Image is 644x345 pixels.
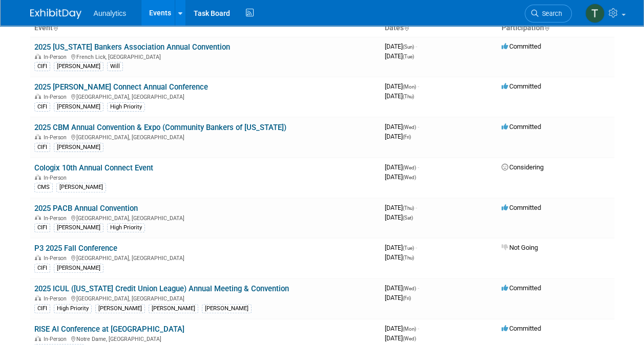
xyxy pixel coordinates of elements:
span: [DATE] [385,42,417,50]
img: ExhibitDay [30,9,81,19]
img: In-Person Event [35,255,41,260]
a: Sort by Event Name [53,24,58,32]
div: [PERSON_NAME] [202,304,252,313]
a: Sort by Participation Type [544,24,549,32]
img: In-Person Event [35,54,41,59]
div: High Priority [107,102,145,112]
span: - [418,163,419,171]
span: (Fri) [403,295,411,301]
span: Aunalytics [94,9,127,17]
span: [DATE] [385,123,419,131]
a: Sort by Start Date [404,24,409,32]
div: CMS [34,183,53,192]
th: Dates [381,19,497,37]
span: (Thu) [403,94,414,99]
span: - [418,123,419,131]
img: In-Person Event [35,134,41,139]
span: - [418,325,419,332]
span: In-Person [44,215,70,222]
span: (Fri) [403,134,411,140]
span: [DATE] [385,204,417,211]
span: (Thu) [403,255,414,261]
img: In-Person Event [35,94,41,99]
th: Event [30,19,381,37]
span: In-Person [44,94,70,100]
img: In-Person Event [35,175,41,180]
span: [DATE] [385,325,419,332]
div: [GEOGRAPHIC_DATA], [GEOGRAPHIC_DATA] [34,294,377,302]
span: [DATE] [385,244,417,251]
span: - [418,284,419,292]
span: Considering [502,163,544,171]
span: (Wed) [403,336,416,341]
div: [PERSON_NAME] [54,62,103,71]
span: [DATE] [385,284,419,292]
div: [PERSON_NAME] [95,304,145,313]
a: 2025 [US_STATE] Bankers Association Annual Convention [34,42,230,52]
span: [DATE] [385,52,414,60]
span: [DATE] [385,163,419,171]
span: Committed [502,82,541,90]
span: [DATE] [385,92,414,100]
th: Participation [497,19,614,37]
img: In-Person Event [35,215,41,220]
span: (Sun) [403,44,414,50]
div: [GEOGRAPHIC_DATA], [GEOGRAPHIC_DATA] [34,92,377,100]
span: In-Person [44,255,70,262]
div: Will [107,62,123,71]
div: CIFI [34,223,50,232]
span: In-Person [44,175,70,181]
div: [GEOGRAPHIC_DATA], [GEOGRAPHIC_DATA] [34,213,377,222]
div: Notre Dame, [GEOGRAPHIC_DATA] [34,334,377,342]
a: 2025 ICUL ([US_STATE] Credit Union League) Annual Meeting & Convention [34,284,289,293]
div: High Priority [107,223,145,232]
div: [GEOGRAPHIC_DATA], [GEOGRAPHIC_DATA] [34,133,377,141]
span: (Mon) [403,84,416,90]
a: RISE AI Conference at [GEOGRAPHIC_DATA] [34,325,184,334]
span: [DATE] [385,173,416,181]
span: (Wed) [403,175,416,180]
a: Search [525,5,572,23]
div: [PERSON_NAME] [54,143,103,152]
span: (Thu) [403,205,414,211]
span: - [416,204,417,211]
a: Cologix 10th Annual Connect Event [34,163,153,172]
span: In-Person [44,134,70,141]
div: [PERSON_NAME] [54,223,103,232]
span: Search [538,10,562,17]
span: Committed [502,42,541,50]
span: (Tue) [403,54,414,59]
span: (Wed) [403,124,416,130]
div: CIFI [34,304,50,313]
div: CIFI [34,264,50,273]
img: In-Person Event [35,336,41,341]
img: Tim Killilea [585,4,605,23]
span: (Wed) [403,165,416,170]
span: [DATE] [385,133,411,140]
span: [DATE] [385,213,413,221]
div: French Lick, [GEOGRAPHIC_DATA] [34,52,377,60]
img: In-Person Event [35,295,41,300]
span: Committed [502,325,541,332]
a: 2025 PACB Annual Convention [34,204,138,213]
span: (Tue) [403,245,414,251]
span: In-Person [44,295,70,302]
span: Committed [502,204,541,211]
span: [DATE] [385,82,419,90]
span: (Mon) [403,326,416,332]
div: [PERSON_NAME] [149,304,198,313]
a: 2025 [PERSON_NAME] Connect Annual Conference [34,82,208,92]
div: [PERSON_NAME] [54,264,103,273]
div: CIFI [34,62,50,71]
span: (Wed) [403,286,416,291]
span: Committed [502,284,541,292]
span: In-Person [44,54,70,60]
a: 2025 CBM Annual Convention & Expo (Community Bankers of [US_STATE]) [34,123,286,132]
a: P3 2025 Fall Conference [34,244,117,253]
span: Not Going [502,244,538,251]
span: - [418,82,419,90]
div: High Priority [54,304,92,313]
span: - [416,244,417,251]
span: [DATE] [385,294,411,301]
span: Committed [502,123,541,131]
